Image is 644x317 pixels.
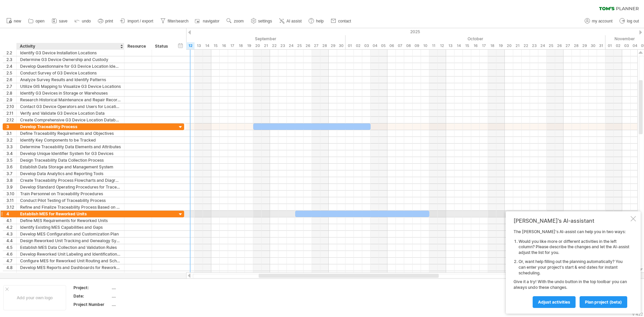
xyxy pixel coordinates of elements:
div: Determine Traceability Data Elements and Attributes [20,144,121,150]
div: 2.7 [6,83,16,90]
div: 4.1 [6,217,16,224]
div: Establish MES Data Collection and Validation Rules [20,244,121,251]
span: print [105,19,113,23]
div: Friday, 26 September 2025 [304,42,312,49]
a: my account [583,17,614,25]
div: Friday, 31 October 2025 [597,42,605,49]
div: Friday, 12 September 2025 [186,42,195,49]
div: Project Number [73,302,110,307]
div: Analyze Survey Results and Identify Patterns [20,76,121,83]
span: help [316,19,324,23]
div: 3.5 [6,157,16,163]
span: log out [627,19,639,23]
div: Design Traceability Data Collection Process [20,157,121,163]
div: .... [112,293,168,299]
div: 4.9 [6,271,16,277]
span: new [14,19,21,23]
a: print [96,17,115,25]
a: help [307,17,326,25]
div: 4.3 [6,231,16,237]
div: Status [155,43,170,50]
div: Wednesday, 15 October 2025 [463,42,471,49]
div: Thursday, 23 October 2025 [530,42,538,49]
span: open [36,19,45,23]
div: Sunday, 14 September 2025 [203,42,211,49]
div: Saturday, 1 November 2025 [605,42,614,49]
div: Identify G3 Devices in Storage or Warehouses [20,90,121,96]
div: Develop Unique Identifier System for G3 Devices [20,150,121,157]
div: Tuesday, 30 September 2025 [337,42,345,49]
div: Develop Reworked Unit Labeling and Identification System [20,251,121,257]
a: AI assist [277,17,304,25]
a: new [5,17,23,25]
div: Create Traceability Process Flowcharts and Diagrams [20,177,121,183]
div: Tuesday, 14 October 2025 [454,42,463,49]
div: Tuesday, 23 September 2025 [278,42,287,49]
div: Add your own logo [3,285,66,310]
a: zoom [225,17,246,25]
div: 3.3 [6,144,16,150]
div: Saturday, 11 October 2025 [429,42,438,49]
div: Sunday, 19 October 2025 [496,42,505,49]
div: September 2025 [94,35,345,42]
div: Monday, 6 October 2025 [387,42,396,49]
div: 3.8 [6,177,16,183]
div: Thursday, 18 September 2025 [236,42,245,49]
span: save [59,19,67,23]
div: The [PERSON_NAME]'s AI-assist can help you in two ways: Give it a try! With the undo button in th... [514,229,629,308]
div: 2.8 [6,90,16,96]
div: Monday, 13 October 2025 [446,42,454,49]
div: Define MES Requirements for Reworked Units [20,217,121,224]
div: 4.2 [6,224,16,230]
div: 2.11 [6,110,16,116]
div: Friday, 10 October 2025 [421,42,429,49]
div: Friday, 24 October 2025 [538,42,547,49]
div: Tuesday, 21 October 2025 [513,42,522,49]
div: Conduct Pilot Testing of Traceability Process [20,197,121,204]
a: filter/search [159,17,191,25]
div: 3.11 [6,197,16,204]
div: Wednesday, 24 September 2025 [287,42,295,49]
div: Saturday, 4 October 2025 [371,42,379,49]
div: Create Comprehensive G3 Device Location Database [20,117,121,123]
div: 2.4 [6,63,16,69]
div: Resource [127,43,148,50]
div: Project: [73,285,110,290]
span: AI assist [286,19,302,23]
div: Activity [20,43,120,50]
a: save [50,17,69,25]
div: Train Personnel on Traceability Procedures [20,191,121,197]
div: Monday, 22 September 2025 [270,42,278,49]
a: log out [618,17,641,25]
div: Tuesday, 7 October 2025 [396,42,404,49]
div: Sunday, 21 September 2025 [262,42,270,49]
div: Tuesday, 28 October 2025 [572,42,580,49]
div: Monday, 15 September 2025 [211,42,220,49]
div: Design Reworked Unit Tracking and Genealogy System [20,237,121,244]
div: Identify G3 Device Installation Locations [20,50,121,56]
span: settings [258,19,272,23]
a: contact [329,17,353,25]
div: Establish Data Storage and Management System [20,164,121,170]
div: 4.7 [6,258,16,264]
div: 4.4 [6,237,16,244]
div: Wednesday, 29 October 2025 [580,42,589,49]
a: plan project (beta) [580,296,627,308]
div: Thursday, 25 September 2025 [295,42,304,49]
div: Sunday, 26 October 2025 [555,42,563,49]
div: Utilize GIS Mapping to Visualize G3 Device Locations [20,83,121,90]
div: .... [112,285,168,290]
div: Research Historical Maintenance and Repair Records [20,97,121,103]
div: 2.2 [6,50,16,56]
div: 3.1 [6,130,16,137]
span: navigator [203,19,219,23]
li: Or, want help filling out the planning automatically? You can enter your project's start & end da... [519,259,629,276]
div: 2.12 [6,117,16,123]
div: Monday, 3 November 2025 [622,42,631,49]
div: Verify and Validate G3 Device Location Data [20,110,121,116]
div: Sunday, 28 September 2025 [320,42,329,49]
div: Establish MES for Reworked Units [20,211,121,217]
span: my account [592,19,612,23]
div: 4.5 [6,244,16,251]
div: 3.7 [6,170,16,177]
